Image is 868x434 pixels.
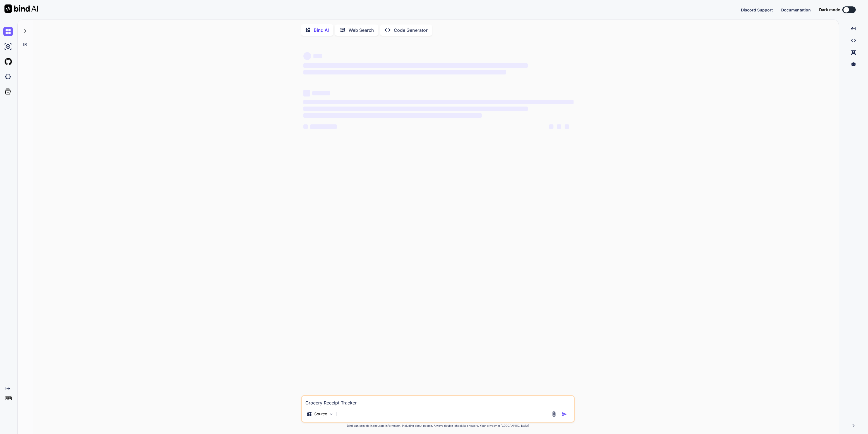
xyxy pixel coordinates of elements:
img: chat [3,27,13,36]
span: ‌ [303,113,482,118]
img: githubLight [3,57,13,66]
p: Source [314,411,327,417]
span: ‌ [303,124,308,129]
span: ‌ [303,107,527,111]
img: Bind AI [4,4,38,13]
span: ‌ [565,124,569,129]
p: Code Generator [394,27,428,33]
span: ‌ [549,124,553,129]
span: ‌ [303,100,574,104]
span: Dark mode [819,7,840,13]
span: Documentation [781,8,811,12]
textarea: Grocery Receipt Tracker [302,396,574,406]
span: ‌ [557,124,561,129]
button: Documentation [781,7,811,13]
p: Bind can provide inaccurate information, including about people. Always double-check its answers.... [301,424,575,428]
span: ‌ [303,70,506,74]
span: Discord Support [741,8,773,12]
span: ‌ [303,52,311,60]
img: darkCloudIdeIcon [3,72,13,81]
img: attachment [551,411,557,417]
p: Web Search [349,27,374,33]
img: icon [562,411,567,417]
img: ai-studio [3,42,13,51]
img: Pick Models [329,412,334,416]
p: Bind AI [314,27,329,33]
span: ‌ [303,63,527,68]
span: ‌ [303,90,310,97]
button: Discord Support [741,7,773,13]
span: ‌ [313,54,322,58]
span: ‌ [312,91,330,95]
span: ‌ [310,124,337,129]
